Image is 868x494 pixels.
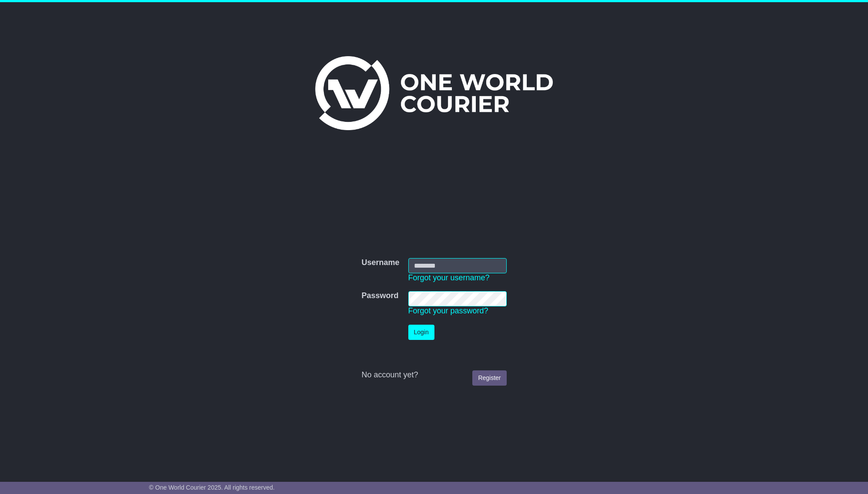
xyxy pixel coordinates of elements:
a: Forgot your username? [408,273,490,282]
span: © One World Courier 2025. All rights reserved. [149,484,275,491]
a: Forgot your password? [408,306,488,315]
label: Username [361,258,399,268]
div: No account yet? [361,370,506,380]
button: Login [408,325,434,340]
a: Register [472,370,506,386]
img: One World [315,56,553,130]
label: Password [361,291,398,301]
